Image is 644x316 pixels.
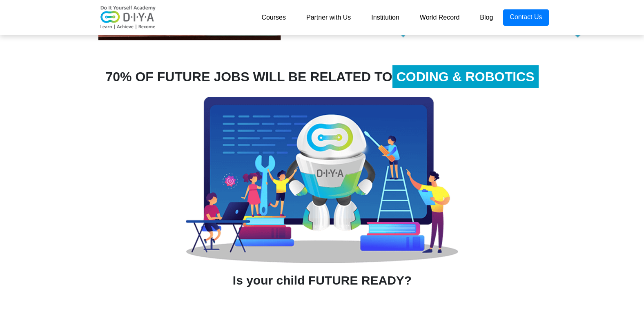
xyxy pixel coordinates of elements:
[470,9,503,26] a: Blog
[186,97,458,263] img: slide-2-image.png
[361,9,409,26] a: Institution
[96,5,161,30] img: logo-v2.png
[89,271,555,289] div: Is your child FUTURE READY?
[296,9,361,26] a: Partner with Us
[392,65,539,88] span: CODING & ROBOTICS
[503,9,548,26] a: Contact Us
[410,9,470,26] a: World Record
[251,9,296,26] a: Courses
[89,67,555,87] div: 70% OF FUTURE JOBS WILL BE RELATED TO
